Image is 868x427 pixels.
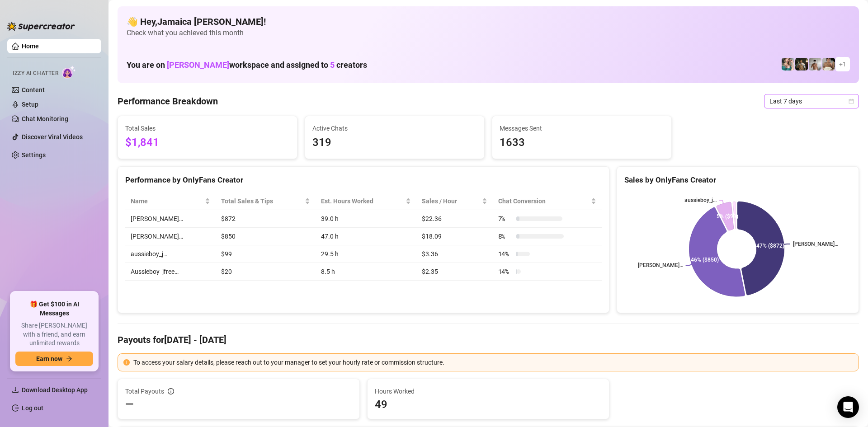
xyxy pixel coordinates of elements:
span: Download Desktop App [22,386,88,394]
th: Chat Conversion [493,192,602,210]
a: Log out [22,404,43,412]
td: 29.5 h [316,245,416,263]
span: $1,841 [125,134,290,151]
div: Sales by OnlyFans Creator [624,174,851,186]
img: Zaddy [782,58,794,70]
span: 5 [330,60,335,70]
div: Est. Hours Worked [321,196,404,206]
td: 8.5 h [316,263,416,281]
th: Sales / Hour [416,192,493,210]
td: [PERSON_NAME]… [125,210,216,228]
a: Home [22,42,39,50]
h4: Performance Breakdown [118,95,218,108]
div: Open Intercom Messenger [837,396,859,418]
a: Discover Viral Videos [22,133,83,141]
span: Izzy AI Chatter [13,69,58,78]
span: Chat Conversion [498,196,589,206]
th: Name [125,192,216,210]
span: [PERSON_NAME] [167,60,229,70]
span: download [12,386,19,394]
text: aussieboy_j… [684,197,717,204]
span: Share [PERSON_NAME] with a friend, and earn unlimited rewards [15,321,93,348]
img: AI Chatter [62,66,76,79]
span: 7 % [498,214,513,224]
td: 47.0 h [316,228,416,245]
h4: 👋 Hey, Jamaica [PERSON_NAME] ! [127,15,850,28]
td: 39.0 h [316,210,416,228]
img: aussieboy_j [809,58,821,70]
td: $18.09 [416,228,493,245]
img: Tony [795,58,808,70]
td: $22.36 [416,210,493,228]
div: Performance by OnlyFans Creator [125,174,602,186]
span: 14 % [498,249,513,259]
span: arrow-right [66,356,72,362]
img: Aussieboy_jfree [822,58,835,70]
text: [PERSON_NAME]… [793,241,838,247]
td: [PERSON_NAME]… [125,228,216,245]
span: 49 [375,397,602,412]
span: Name [131,196,203,206]
td: $99 [216,245,316,263]
span: Active Chats [312,123,477,133]
span: 1633 [500,134,664,151]
td: $3.36 [416,245,493,263]
span: Total Payouts [125,386,164,396]
a: Settings [22,151,46,159]
button: Earn nowarrow-right [15,352,93,366]
div: To access your salary details, please reach out to your manager to set your hourly rate or commis... [133,357,853,367]
span: Earn now [36,355,62,362]
span: info-circle [168,388,174,394]
td: aussieboy_j… [125,245,216,263]
span: 8 % [498,231,513,241]
span: Last 7 days [769,94,854,108]
h1: You are on workspace and assigned to creators [127,60,367,70]
td: Aussieboy_jfree… [125,263,216,281]
span: 14 % [498,267,513,277]
span: Total Sales [125,123,290,133]
th: Total Sales & Tips [216,192,316,210]
h4: Payouts for [DATE] - [DATE] [118,333,859,346]
text: [PERSON_NAME]… [638,263,683,269]
span: — [125,397,134,412]
span: 319 [312,134,477,151]
a: Chat Monitoring [22,115,68,122]
span: calendar [849,99,854,104]
td: $2.35 [416,263,493,281]
td: $872 [216,210,316,228]
span: Check what you achieved this month [127,28,850,38]
td: $850 [216,228,316,245]
img: logo-BBDzfeDw.svg [7,22,75,31]
span: Hours Worked [375,386,602,396]
span: 🎁 Get $100 in AI Messages [15,300,93,318]
a: Setup [22,101,38,108]
span: + 1 [839,59,846,69]
td: $20 [216,263,316,281]
span: Total Sales & Tips [221,196,303,206]
span: exclamation-circle [123,359,130,366]
span: Messages Sent [500,123,664,133]
a: Content [22,86,45,94]
span: Sales / Hour [422,196,480,206]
